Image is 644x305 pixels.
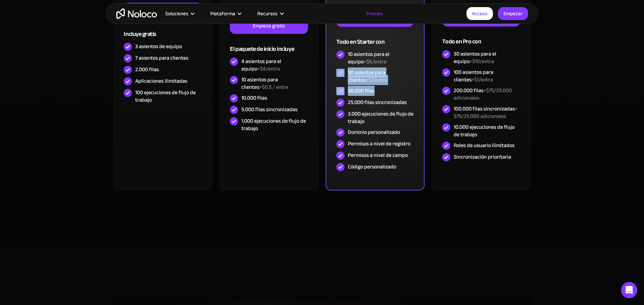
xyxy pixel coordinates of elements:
font: +$1/extra [472,75,493,85]
a: Acceso [467,7,493,20]
font: El paquete de inicio incluye [230,43,294,55]
font: 50.000 filas [348,86,375,96]
font: Permisos a nivel de campo [348,150,408,160]
div: Soluciones [157,9,202,18]
a: hogar [116,8,157,19]
font: 100 asientos para clientes [454,67,493,85]
font: Dominio personalizado [348,127,400,137]
font: Todo en Pro con [442,36,481,47]
font: Acceso [472,9,487,18]
font: +$10/extra [470,56,494,66]
font: 100 ejecuciones de flujo de trabajo [135,87,196,105]
font: 50 asientos para clientes [348,67,385,85]
font: Soluciones [165,9,188,18]
font: +$6/extra [364,57,386,67]
font: Roles de usuario ilimitados [454,140,515,150]
font: +$0.5 / extra [259,82,288,92]
a: Empezar [498,7,528,20]
font: 10 asientos para clientes [241,75,278,92]
font: 7 asientos para clientes [135,53,188,63]
div: Recursos [249,9,291,18]
font: 200.000 filas [454,85,483,96]
font: +$4/extra [257,64,280,74]
font: +$75/25.000 adicionales [454,85,512,103]
font: 100.000 filas sincronizadas [454,104,515,114]
font: Recursos [257,9,278,18]
font: 25.000 filas sincronizadas [348,97,407,107]
font: Plataforma [210,9,235,18]
font: 3 asientos de equipo [135,41,182,52]
div: Open Intercom Messenger [621,282,637,298]
font: 5.000 filas sincronizadas [241,104,297,115]
font: Permisos a nivel de registro [348,139,410,149]
font: 10 asientos para el equipo [348,49,389,67]
font: 1.000 ejecuciones de flujo de trabajo [241,116,306,134]
font: +$1/extra [366,75,387,85]
font: 4 asientos para el equipo [241,56,281,74]
font: 2.000 filas [135,64,159,75]
font: Precios [366,9,383,18]
font: Incluye gratis [124,28,156,40]
font: + $75/25.000 adicionales [454,104,518,121]
font: Código personalizado [348,162,396,172]
font: Aplicaciones ilimitadas [135,76,187,86]
font: 10.000 ejecuciones de flujo de trabajo [454,122,515,140]
a: Precios [358,9,391,18]
div: Plataforma [202,9,249,18]
font: 30 asientos para el equipo [454,49,496,66]
font: Empezar [503,9,523,18]
font: 10.000 filas [241,93,267,103]
font: Sincronización prioritaria [454,152,511,162]
font: Todo en Starter con [336,36,384,47]
font: 3.000 ejecuciones de flujo de trabajo [348,109,413,126]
